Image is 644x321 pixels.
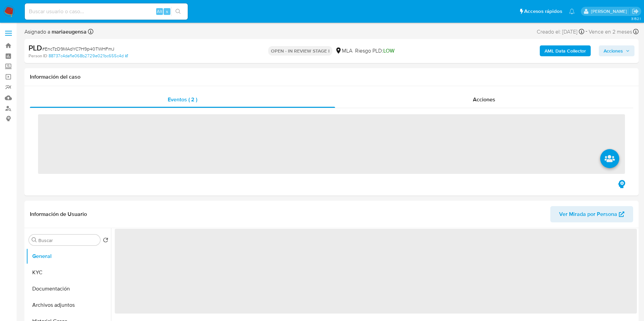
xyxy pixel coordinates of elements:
[30,74,633,80] h1: Información del caso
[103,237,108,245] button: Volver al orden por defecto
[42,45,114,52] span: # EncTzD9MAdYC7H9p40TWHFmJ
[569,8,575,14] a: Notificaciones
[26,281,111,297] button: Documentación
[171,7,185,16] button: search-icon
[473,96,495,103] span: Acciones
[166,8,168,15] span: s
[335,47,352,55] div: MLA
[38,237,97,243] input: Buscar
[25,7,188,16] input: Buscar usuario o caso...
[540,45,591,56] button: AML Data Collector
[157,8,162,15] span: Alt
[30,211,87,218] h1: Información de Usuario
[26,297,111,313] button: Archivos adjuntos
[32,237,37,243] button: Buscar
[545,45,586,56] b: AML Data Collector
[383,47,394,55] span: LOW
[115,229,637,314] span: ‌
[524,8,562,15] span: Accesos rápidos
[550,206,633,222] button: Ver Mirada por Persona
[38,114,625,174] span: ‌
[537,27,584,36] div: Creado el: [DATE]
[168,96,197,103] span: Eventos ( 2 )
[586,27,587,36] span: -
[29,53,47,59] b: Person ID
[599,45,634,56] button: Acciones
[26,248,111,264] button: General
[604,45,623,56] span: Acciones
[355,47,394,55] span: Riesgo PLD:
[632,8,639,15] a: Salir
[24,28,87,36] span: Asignado a
[26,264,111,281] button: KYC
[591,8,629,15] p: mariaeugenia.sanchez@mercadolibre.com
[50,28,87,36] b: mariaeugensa
[268,46,332,56] p: OPEN - IN REVIEW STAGE I
[559,206,617,222] span: Ver Mirada por Persona
[29,42,42,53] b: PLD
[49,53,128,59] a: 88737c4daf1e068b2729e021bc655c4d
[589,28,632,36] span: Vence en 2 meses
